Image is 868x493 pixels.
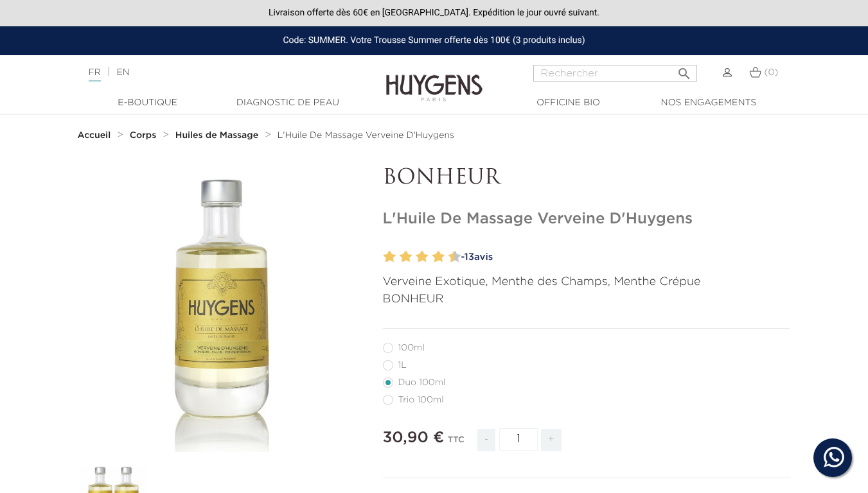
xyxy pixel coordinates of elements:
label: 8 [435,248,445,266]
img: Huygens [386,54,483,103]
strong: Accueil [78,131,111,140]
a: E-Boutique [84,96,212,110]
strong: Corps [130,131,157,140]
label: 100ml [383,343,440,353]
a: -13avis [457,248,791,267]
a: Officine Bio [504,96,633,110]
a: Huiles de Massage [175,130,261,141]
label: 4 [402,248,412,266]
p: Verveine Exotique, Menthe des Champs, Menthe Crépue [383,273,791,291]
span: 13 [465,252,474,262]
p: BONHEUR [383,166,791,191]
a: Diagnostic de peau [224,96,352,110]
label: Duo 100ml [383,377,461,388]
label: 9 [446,248,450,266]
label: 7 [429,248,434,266]
div: TTC [448,426,465,461]
input: Quantité [499,428,538,451]
label: 10 [451,248,461,266]
strong: Huiles de Massage [175,131,258,140]
span: L'Huile De Massage Verveine D'Huygens [278,131,454,140]
a: Nos engagements [644,96,773,110]
label: 3 [397,248,402,266]
label: 5 [413,248,418,266]
span: - [477,429,495,451]
span: 30,90 € [383,430,445,445]
p: BONHEUR [383,291,791,308]
i:  [677,62,692,78]
div: | [82,65,352,80]
span: + [541,429,562,451]
a: FR [89,68,101,82]
input: Rechercher [533,65,697,82]
label: 1 [381,248,385,266]
a: Accueil [78,130,114,141]
button:  [673,61,696,78]
label: Trio 100ml [383,395,459,405]
a: L'Huile De Massage Verveine D'Huygens [278,130,454,141]
h1: L'Huile De Massage Verveine D'Huygens [383,210,791,229]
span: (0) [764,68,778,77]
label: 6 [419,248,429,266]
label: 2 [386,248,396,266]
a: EN [116,68,129,77]
label: 1L [383,360,422,370]
a: Corps [130,130,159,141]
